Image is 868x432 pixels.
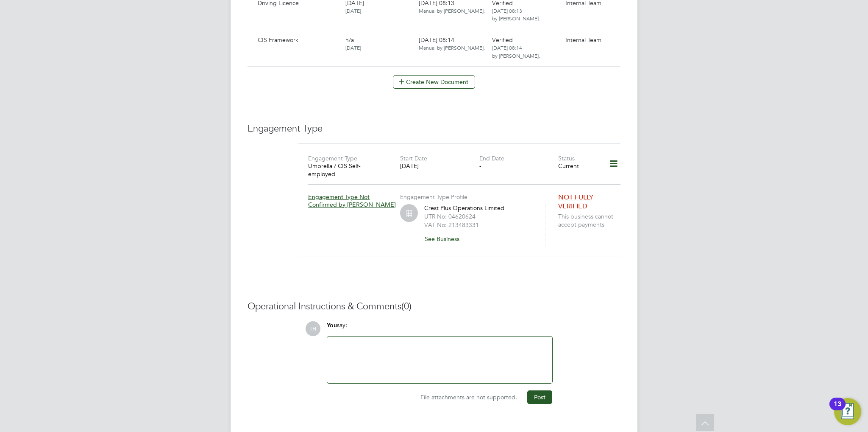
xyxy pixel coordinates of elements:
label: End Date [479,154,504,162]
span: You [327,322,337,329]
h3: Engagement Type [248,123,620,135]
span: Manual by [PERSON_NAME]. [419,44,485,51]
div: Umbrella / CIS Self-employed [308,162,387,177]
button: See Business [424,232,466,246]
label: UTR No: 04620624 [424,213,476,220]
span: [DATE] [345,7,361,14]
div: - [479,162,558,170]
label: VAT No: 213483331 [424,221,479,229]
button: Open Resource Center, 13 new notifications [834,398,861,425]
label: Engagement Type [308,154,357,162]
span: Verified [492,36,513,44]
span: Engagement Type Not Confirmed by [PERSON_NAME] [308,193,396,208]
span: (0) [401,300,412,312]
span: [DATE] 08:14 [419,36,485,51]
label: Engagement Type Profile [400,193,467,201]
span: Manual by [PERSON_NAME]. [419,7,485,14]
span: CIS Framework [258,36,298,44]
span: [DATE] 08:13 by [PERSON_NAME]. [492,7,540,22]
span: [DATE] 08:14 by [PERSON_NAME]. [492,44,540,59]
span: Internal Team [565,36,601,44]
button: Post [527,390,552,404]
h3: Operational Instructions & Comments [248,300,620,313]
div: say: [327,321,553,336]
div: 13 [834,404,841,415]
label: Status [558,154,575,162]
span: TH [306,321,320,336]
span: n/a [345,36,354,44]
span: File attachments are not supported. [420,393,517,401]
label: Start Date [400,154,427,162]
span: [DATE] [345,44,361,51]
div: [DATE] [400,162,479,170]
div: Crest Plus Operations Limited [424,204,534,246]
div: Current [558,162,598,170]
button: Create New Document [393,75,475,89]
span: This business cannot accept payments [558,213,624,228]
span: NOT FULLY VERIFIED [558,193,593,210]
